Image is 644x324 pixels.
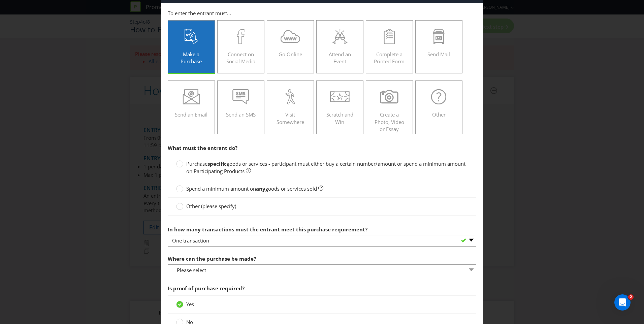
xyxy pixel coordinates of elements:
[207,160,227,167] strong: specific
[186,160,207,167] span: Purchase
[186,301,194,307] span: Yes
[628,294,634,300] span: 2
[226,111,256,118] span: Send an SMS
[186,160,465,174] span: goods or services - participant must either buy a certain number/amount or spend a minimum amount...
[181,51,202,65] span: Make a Purchase
[614,294,631,311] iframe: Intercom live chat
[256,185,265,192] strong: any
[168,226,367,233] span: In how many transactions must the entrant meet this purchase requirement?
[432,111,446,118] span: Other
[186,185,256,192] span: Spend a minimum amount on
[374,51,405,65] span: Complete a Printed Form
[175,111,207,118] span: Send an Email
[326,111,353,125] span: Scratch and Win
[168,255,256,262] span: Where can the purchase be made?
[329,51,351,65] span: Attend an Event
[168,144,237,151] span: What must the entrant do?
[168,10,231,17] span: To enter the entrant must...
[277,111,304,125] span: Visit Somewhere
[226,51,255,65] span: Connect on Social Media
[427,51,450,58] span: Send Mail
[279,51,302,58] span: Go Online
[186,203,236,209] span: Other (please specify)
[265,185,317,192] span: goods or services sold
[168,285,245,292] span: Is proof of purchase required?
[375,111,404,132] span: Create a Photo, Video or Essay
